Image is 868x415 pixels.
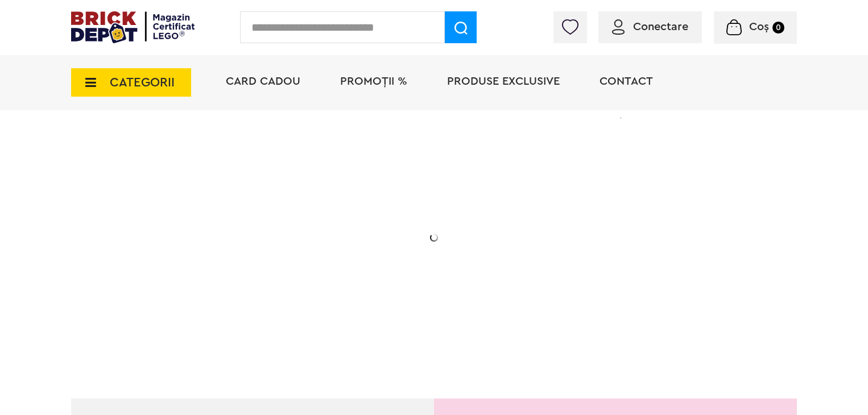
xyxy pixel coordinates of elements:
[772,22,784,34] small: 0
[340,76,407,87] a: PROMOȚII %
[447,76,560,87] a: Produse exclusive
[600,76,653,87] a: Contact
[612,21,688,32] a: Conectare
[152,172,379,213] h1: 20% Reducere!
[226,76,300,87] a: Card Cadou
[633,21,688,32] span: Conectare
[152,298,379,312] div: Explorează
[152,225,379,272] h2: La două seturi LEGO de adulți achiziționate din selecție! În perioada 12 - [DATE]!
[749,21,769,32] span: Coș
[110,76,175,89] span: CATEGORII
